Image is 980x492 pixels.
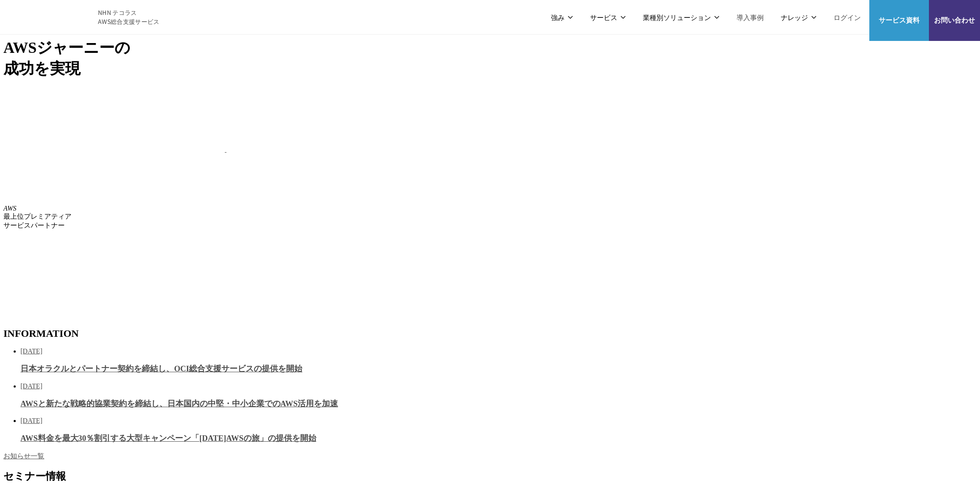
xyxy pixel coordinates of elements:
h3: AWS料金を最大30％割引する大型キャンペーン「[DATE]AWSの旅」の提供を開始 [20,433,977,444]
a: お知らせ一覧 [3,452,44,460]
h1: AWS ジャーニーの 成功を実現 [3,38,977,79]
h3: AWSと新たな戦略的協業契約を締結し、日本国内の中堅・中小企業でのAWS活用を加速 [20,398,977,409]
span: お問い合わせ [929,14,980,25]
em: AWS [3,205,17,212]
a: 導入事例 [736,12,764,23]
p: 最上位プレミアティア サービスパートナー [3,205,977,230]
span: サービス資料 [869,14,929,25]
a: [DATE] AWSと新たな戦略的協業契約を締結し、日本国内の中堅・中小企業でのAWS活用を加速 [20,382,977,409]
a: [DATE] 日本オラクルとパートナー契約を締結し、OCI総合支援サービスの提供を開始 [20,347,977,374]
span: NHN テコラス AWS総合支援サービス [98,8,160,26]
span: [DATE] [20,417,43,424]
p: ナレッジ [781,12,817,23]
img: AWS総合支援サービス C-Chorus [13,7,85,27]
h2: INFORMATION [3,328,977,339]
img: AWSプレミアティアサービスパートナー [3,158,42,196]
a: ログイン [834,12,861,23]
a: AWS請求代行サービス 統合管理プラン [226,146,448,153]
p: サービス [590,12,626,23]
a: AWS総合支援サービス C-Chorus NHN テコラスAWS総合支援サービス [13,7,160,27]
img: 契約件数 [3,239,116,317]
p: 業種別ソリューション [643,12,719,23]
span: [DATE] [20,347,43,355]
p: 強み [551,12,573,23]
img: AWS請求代行サービス 統合管理プラン [226,92,448,152]
h2: セミナー情報 [3,469,977,483]
a: AWSとの戦略的協業契約 締結 [3,146,226,153]
img: AWSとの戦略的協業契約 締結 [3,92,225,152]
span: [DATE] [20,382,43,390]
a: [DATE] AWS料金を最大30％割引する大型キャンペーン「[DATE]AWSの旅」の提供を開始 [20,417,977,444]
h3: 日本オラクルとパートナー契約を締結し、OCI総合支援サービスの提供を開始 [20,363,977,374]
